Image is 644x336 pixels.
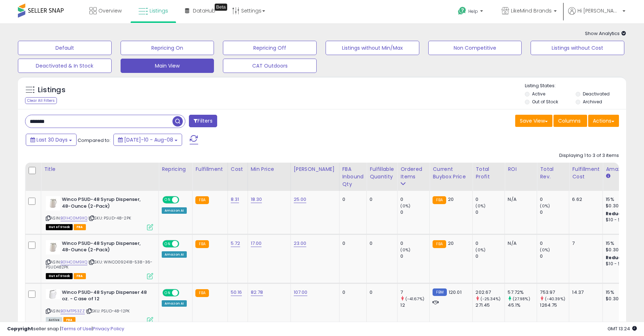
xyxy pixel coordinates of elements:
div: Total Profit [475,165,502,181]
div: 0 [370,240,392,247]
span: LikeMind Brands [511,7,552,14]
div: ASIN: [46,196,153,229]
div: N/A [508,196,531,203]
button: Listings without Min/Max [326,41,419,55]
button: [DATE]-10 - Aug-08 [113,134,182,146]
p: Listing States: [525,83,626,89]
span: | SKU: WINCO092418-538-36-PSUD482PK [46,259,152,270]
span: 120.01 [449,289,462,296]
div: Clear All Filters [25,97,57,104]
div: 0 [540,209,569,216]
div: Current Buybox Price [433,165,469,181]
span: 20 [448,196,454,203]
img: 31MX2guPTNL._SL40_.jpg [46,196,60,211]
span: ON [163,290,172,296]
small: FBA [195,289,209,297]
div: 202.67 [475,289,504,296]
small: (0%) [400,247,410,253]
div: Cost [231,165,245,173]
div: Amazon AI [162,300,187,307]
label: Out of Stock [532,99,558,105]
button: Deactivated & In Stock [18,59,112,73]
label: Active [532,91,545,97]
span: Hi [PERSON_NAME] [577,7,620,14]
a: Hi [PERSON_NAME] [568,7,625,23]
div: Amazon AI [162,207,187,214]
div: Tooltip anchor [215,4,227,11]
div: 0 [342,289,361,296]
div: 0 [370,289,392,296]
div: Amazon AI [162,251,187,258]
span: All listings that are currently out of stock and unavailable for purchase on Amazon [46,224,73,230]
div: 0 [400,209,429,216]
small: (-25.34%) [480,296,501,302]
span: ON [163,241,172,247]
small: (0%) [540,203,550,209]
div: seller snap | | [7,326,124,332]
span: OFF [178,197,190,203]
b: Winco PSUD-48 Syrup Dispenser, 48-Ounce (2-Pack) [62,240,149,255]
div: 0 [540,240,569,247]
span: All listings currently available for purchase on Amazon [46,317,62,323]
button: Listings without Cost [531,41,624,55]
small: FBM [433,288,447,296]
a: 82.78 [251,289,263,296]
span: OFF [178,241,190,247]
label: Archived [583,99,602,105]
button: Actions [588,115,619,127]
small: (0%) [475,203,486,209]
a: B01HC0M9XQ [60,215,87,221]
span: Overview [98,7,122,14]
span: Columns [558,117,581,124]
div: 0 [400,253,429,260]
span: Listings [150,7,168,14]
span: FBA [74,273,86,279]
span: Help [468,8,478,14]
span: FBA [74,224,86,230]
button: Non Competitive [428,41,522,55]
button: Repricing Off [223,41,317,55]
span: Show Analytics [585,30,626,37]
small: (0%) [540,247,550,253]
span: ON [163,197,172,203]
div: 0 [342,240,361,247]
div: Title [44,165,156,173]
a: 17.00 [251,240,262,247]
a: 107.00 [294,289,308,296]
div: Fulfillment [195,165,224,173]
div: ROI [508,165,534,173]
a: B01HC0M9XQ [60,259,87,265]
span: All listings that are currently out of stock and unavailable for purchase on Amazon [46,273,73,279]
small: (-40.39%) [545,296,565,302]
div: 271.45 [475,302,504,308]
a: 50.16 [231,289,242,296]
div: ASIN: [46,289,153,322]
small: (-41.67%) [405,296,424,302]
div: 6.62 [572,196,597,203]
strong: Copyright [7,325,33,332]
small: (27.98%) [513,296,530,302]
b: Winco PSUD-48 Syrup Dispenser 48 oz. - Case of 12 [62,289,149,304]
small: FBA [433,196,446,204]
div: 0 [342,196,361,203]
a: 23.00 [294,240,307,247]
span: [DATE]-10 - Aug-08 [124,136,173,143]
div: 0 [370,196,392,203]
button: Save View [515,115,552,127]
small: (0%) [400,203,410,209]
a: Privacy Policy [93,325,124,332]
div: 1264.75 [540,302,569,308]
div: Fulfillable Quantity [370,165,394,181]
div: 57.72% [508,289,537,296]
div: N/A [508,240,531,247]
div: 45.1% [508,302,537,308]
div: Min Price [251,165,288,173]
button: Default [18,41,112,55]
small: Amazon Fees. [606,173,610,179]
a: 8.31 [231,196,239,203]
div: 753.97 [540,289,569,296]
div: 14.37 [572,289,597,296]
span: Last 30 Days [36,136,68,143]
div: 7 [572,240,597,247]
div: 0 [540,253,569,260]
